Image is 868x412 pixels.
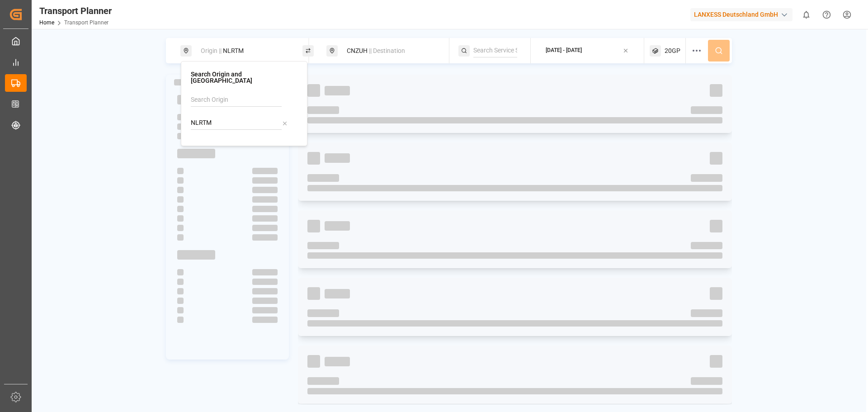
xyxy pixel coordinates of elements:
[369,47,405,54] span: || Destination
[195,43,293,59] div: NLRTM
[191,71,297,84] h4: Search Origin and [GEOGRAPHIC_DATA]
[796,5,816,25] button: show 0 new notifications
[536,42,639,60] button: [DATE] - [DATE]
[816,5,837,25] button: Help Center
[665,46,680,56] span: 20GP
[690,8,793,21] div: LANXESS Deutschland GmbH
[690,6,796,23] button: LANXESS Deutschland GmbH
[39,4,112,18] div: Transport Planner
[341,43,439,59] div: CNZUH
[191,116,282,130] input: Search POL
[473,44,517,57] input: Search Service String
[191,93,282,107] input: Search Origin
[546,47,582,55] div: [DATE] - [DATE]
[39,19,54,26] a: Home
[201,47,222,54] span: Origin ||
